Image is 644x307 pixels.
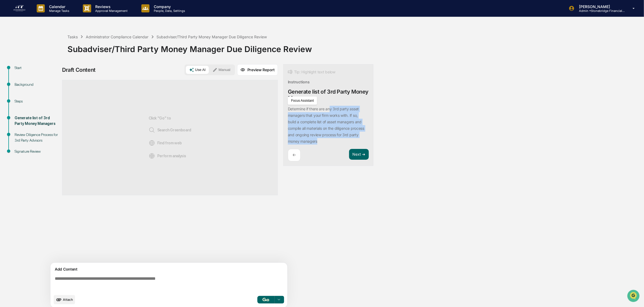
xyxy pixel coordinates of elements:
div: Administrator Compliance Calendar [86,35,148,39]
div: Tip: Highlight text below [288,69,335,75]
div: 🔎 [5,79,10,83]
button: Start new chat [92,43,98,49]
div: Subadviser/Third Party Money Manager Due Diligence Review [157,35,267,39]
p: Company [149,4,188,9]
span: Attestations [45,68,67,73]
button: Preview Report [237,64,278,76]
p: ← [292,152,296,158]
div: Draft Content [62,67,96,73]
a: 🗄️Attestations [37,66,69,76]
div: Generate list of 3rd Party Money Managers [15,115,59,127]
div: 🗄️ [39,69,43,73]
img: 1746055101610-c473b297-6a78-478c-a979-82029cc54cd1 [5,41,15,51]
button: Next ➔ [349,149,369,160]
p: People, Data, Settings [149,9,188,13]
img: Analysis [149,153,155,159]
div: Background [15,82,59,87]
span: Find from web [149,140,182,146]
span: Search Greenboard [149,127,192,133]
p: [PERSON_NAME] [575,4,625,9]
p: Reviews [91,4,131,9]
span: Perform analysis [149,153,186,159]
button: Manual [209,66,234,74]
button: Go [257,296,275,303]
div: Instructions [288,80,310,84]
a: 🔎Data Lookup [3,76,36,86]
span: Preclearance [11,68,35,73]
p: Calendar [45,4,72,9]
a: Powered byPylon [38,91,65,95]
p: Manage Tasks [45,9,72,13]
div: We're available if you need us! [18,47,68,51]
img: Search [149,127,155,133]
p: Admin • Stonebridge Financial Group [575,9,625,13]
div: Signature Review [15,149,59,154]
p: Approval Management [91,9,131,13]
span: Attach [63,298,73,302]
div: Add Content [54,266,284,272]
div: Generate list of 3rd Party Money Managers [288,88,369,101]
div: Review Diligence Process for 3rd Party Advisors [15,132,59,143]
p: How can we help? [5,11,98,20]
p: Determine if there are any 3rd party asset managers that your firm works with. If so, build a com... [288,107,364,144]
img: Web [149,140,155,146]
div: Start [15,65,59,71]
span: Pylon [54,91,65,95]
div: Start new chat [18,41,88,47]
button: upload document [54,295,75,304]
img: logo [13,4,26,13]
a: 🖐️Preclearance [3,66,37,76]
span: Data Lookup [11,78,34,84]
div: Tasks [67,35,78,39]
button: Focus Assistant [288,97,316,104]
div: Subadviser/Third Party Money Manager Due Diligence Review [67,40,641,54]
div: 🖐️ [5,69,10,73]
button: Use AI [186,66,209,74]
img: Go [263,298,269,301]
div: Click "Go" to [149,89,192,186]
iframe: Open customer support [627,289,641,304]
div: Steps [15,98,59,104]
